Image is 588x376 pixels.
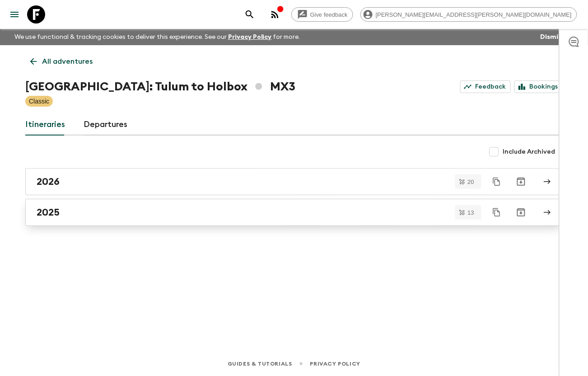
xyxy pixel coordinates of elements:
a: Bookings [514,80,563,93]
h2: 2025 [37,207,60,218]
button: Dismiss [538,31,567,43]
button: Duplicate [489,204,505,221]
button: Duplicate [489,174,505,190]
h2: 2026 [37,176,60,188]
a: Privacy Policy [310,359,360,369]
button: Archive [512,203,530,221]
p: We use functional & tracking cookies to deliver this experience. See our for more. [11,29,304,45]
a: Itineraries [25,114,65,136]
p: All adventures [42,56,93,67]
a: 2026 [25,168,563,195]
a: Feedback [460,80,511,93]
h1: [GEOGRAPHIC_DATA]: Tulum to Holbox MX3 [25,78,295,96]
span: Give feedback [305,11,353,18]
a: Guides & Tutorials [228,359,292,369]
span: 13 [462,210,480,216]
span: 20 [462,179,480,185]
a: Give feedback [291,7,353,22]
button: search adventures [241,5,259,23]
button: menu [5,5,23,23]
p: Classic [29,97,49,106]
a: All adventures [25,52,98,70]
span: Include Archived [503,147,555,156]
a: Privacy Policy [228,34,272,40]
a: Departures [84,114,128,136]
div: [PERSON_NAME][EMAIL_ADDRESS][PERSON_NAME][DOMAIN_NAME] [360,7,577,22]
span: [PERSON_NAME][EMAIL_ADDRESS][PERSON_NAME][DOMAIN_NAME] [371,11,577,18]
button: Archive [512,173,530,191]
a: 2025 [25,199,563,226]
